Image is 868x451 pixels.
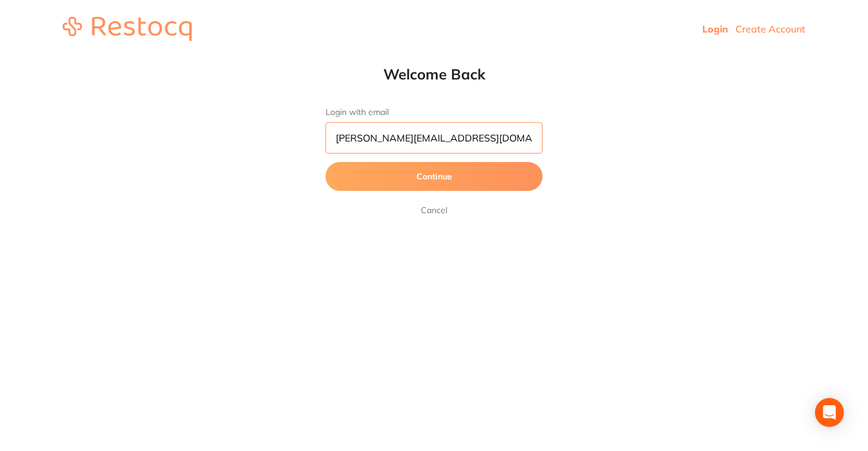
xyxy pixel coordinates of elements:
button: Continue [325,162,542,191]
div: Open Intercom Messenger [815,398,844,427]
h1: Welcome Back [301,65,567,83]
a: Cancel [418,203,450,217]
a: Login [702,23,728,35]
img: restocq_logo.svg [63,17,192,41]
a: Create Account [735,23,805,35]
label: Login with email [325,107,542,117]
